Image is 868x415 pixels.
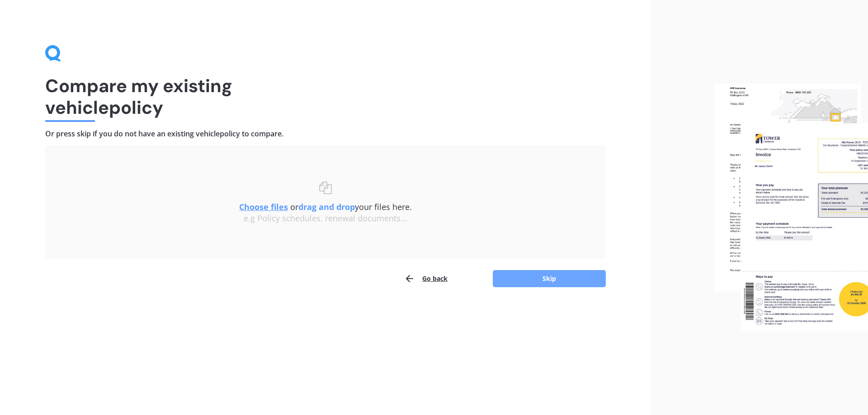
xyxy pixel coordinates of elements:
b: drag and drop [298,201,355,212]
button: Go back [404,270,448,288]
h1: Compare my existing vehicle policy [45,75,606,118]
img: files.webp [714,84,868,332]
div: e.g Policy schedules, renewal documents... [63,214,588,224]
button: Skip [493,270,606,287]
h4: Or press skip if you do not have an existing vehicle policy to compare. [45,129,606,139]
u: Choose files [239,201,288,212]
span: or your files here. [239,201,412,212]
